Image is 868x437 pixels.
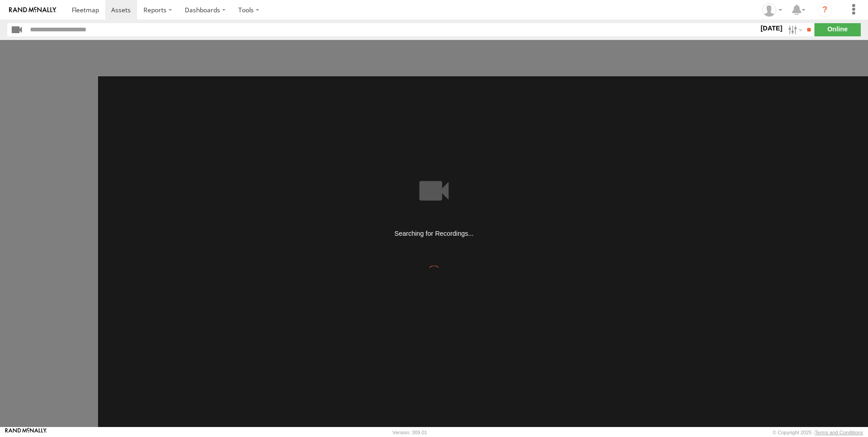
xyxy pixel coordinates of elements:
[9,7,56,13] img: rand-logo.svg
[5,428,47,437] a: Visit our Website
[759,3,785,17] div: Barbara Muller
[815,430,863,435] a: Terms and Conditions
[393,430,427,435] div: Version: 309.01
[818,3,832,17] i: ?
[784,23,804,36] label: Search Filter Options
[759,23,784,33] label: [DATE]
[773,430,863,435] div: © Copyright 2025 -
